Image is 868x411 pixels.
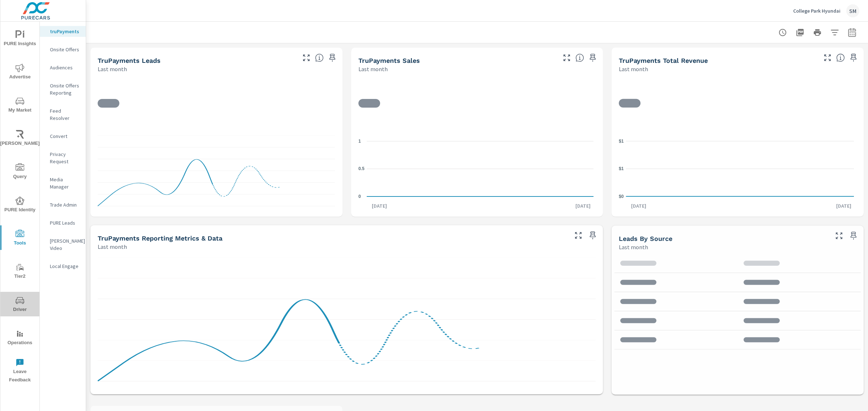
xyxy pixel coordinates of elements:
p: Feed Resolver [50,107,80,122]
button: Make Fullscreen [833,230,845,242]
p: Onsite Offers [50,46,80,53]
div: Media Manager [40,174,86,192]
p: truPayments [50,28,80,35]
span: The number of truPayments leads. [315,53,324,62]
div: Audiences [40,62,86,73]
button: Print Report [810,25,825,40]
div: SM [846,4,859,17]
span: Save this to your personalized report [327,52,338,64]
button: Make Fullscreen [573,230,584,241]
p: Media Manager [50,176,80,190]
p: Privacy Request [50,151,80,165]
button: "Export Report to PDF" [793,25,807,40]
button: Select Date Range [845,25,859,40]
div: Trade Admin [40,199,86,210]
text: $1 [619,138,624,143]
div: Local Engage [40,261,86,272]
p: Last month [619,65,648,73]
text: $0 [619,194,624,199]
button: Make Fullscreen [301,52,312,64]
h5: truPayments Leads [98,57,161,64]
span: Number of sales matched to a truPayments lead. [Source: This data is sourced from the dealer's DM... [575,53,584,62]
span: [PERSON_NAME] [3,130,37,148]
p: Last month [358,65,388,73]
span: Tier2 [3,263,37,281]
h5: Leads By Source [619,235,672,242]
span: Advertise [3,64,37,81]
p: Local Engage [50,263,80,270]
span: Leave Feedback [3,358,37,384]
span: PURE Identity [3,196,37,214]
span: Save this to your personalized report [848,52,859,64]
span: Driver [3,296,37,314]
div: Onsite Offers Reporting [40,80,86,98]
p: Audiences [50,64,80,71]
div: [PERSON_NAME] Video [40,235,86,254]
span: Operations [3,329,37,347]
text: $1 [619,166,624,171]
button: Apply Filters [827,25,842,40]
text: 1 [358,139,361,144]
p: PURE Leads [50,219,80,226]
p: College Park Hyundai [793,8,841,14]
div: Convert [40,131,86,142]
h5: truPayments Sales [358,57,420,64]
text: 0.5 [358,166,365,171]
h5: truPayments Reporting Metrics & Data [98,234,222,242]
h5: truPayments Total Revenue [619,57,708,64]
div: PURE Leads [40,217,86,228]
div: Onsite Offers [40,44,86,55]
p: Last month [98,242,127,251]
p: [DATE] [626,202,651,209]
p: Convert [50,133,80,140]
p: [DATE] [367,202,392,209]
span: My Market [3,97,37,114]
p: [PERSON_NAME] Video [50,237,80,252]
span: Tools [3,230,37,247]
p: Onsite Offers Reporting [50,82,80,96]
div: Privacy Request [40,149,86,167]
text: 0 [358,194,361,199]
span: Save this to your personalized report [848,230,859,242]
span: Query [3,163,37,181]
span: Save this to your personalized report [587,52,599,64]
span: Save this to your personalized report [587,230,599,241]
p: Last month [619,243,648,251]
p: [DATE] [570,202,596,209]
div: Feed Resolver [40,105,86,124]
button: Make Fullscreen [822,52,833,64]
span: Total revenue from sales matched to a truPayments lead. [Source: This data is sourced from the de... [836,53,845,62]
div: nav menu [0,22,39,387]
button: Make Fullscreen [561,52,573,64]
span: PURE Insights [3,30,37,48]
p: Trade Admin [50,201,80,208]
p: Last month [98,65,127,73]
div: truPayments [40,26,86,37]
p: [DATE] [831,202,856,209]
